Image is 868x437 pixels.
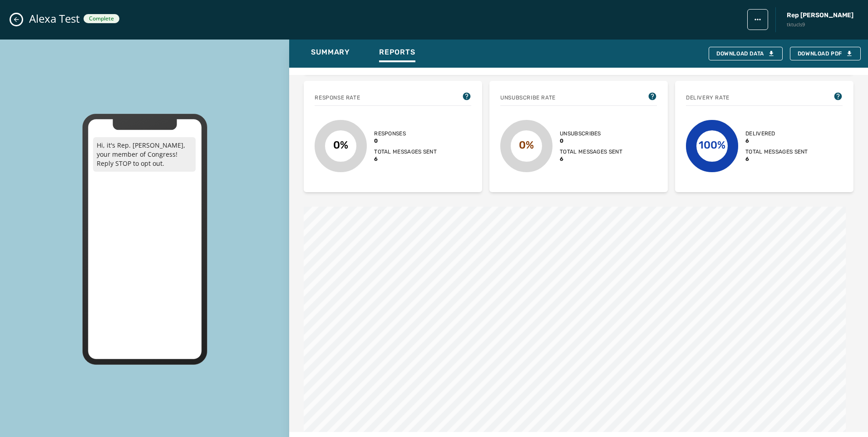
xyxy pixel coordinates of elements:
[379,48,415,57] span: Reports
[745,148,808,155] span: Total messages sent
[699,139,725,151] text: 100%
[560,155,622,163] span: 6
[93,137,196,172] p: Hi, it's Rep. [PERSON_NAME], your member of Congress! Reply STOP to opt out.
[315,94,360,101] span: Response rate
[798,50,853,57] span: Download PDF
[333,139,348,151] text: 0%
[500,94,556,101] span: Unsubscribe Rate
[311,48,350,57] span: Summary
[560,130,622,137] span: Unsubscribes
[374,137,437,144] span: 0
[787,21,853,29] span: tktucls9
[519,139,534,151] text: 0%
[787,11,853,20] span: Rep [PERSON_NAME]
[374,155,437,163] span: 6
[374,148,437,155] span: Total messages sent
[560,148,622,155] span: Total messages sent
[745,130,808,137] span: Delivered
[745,137,808,144] span: 6
[686,94,730,101] span: Delivery Rate
[374,130,437,137] span: Responses
[560,137,622,144] span: 0
[716,50,775,57] div: Download Data
[747,9,768,30] button: broadcast action menu
[745,155,808,163] span: 6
